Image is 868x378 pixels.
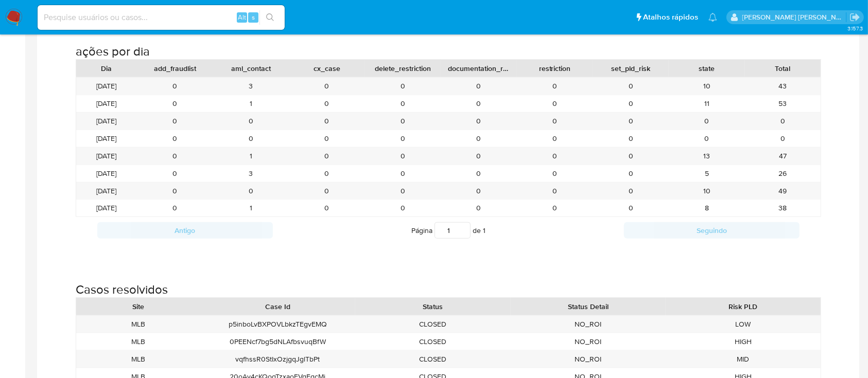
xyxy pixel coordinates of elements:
div: 0 [441,113,517,130]
h2: Casos resolvidos [76,282,821,297]
div: [DATE] [76,95,137,112]
span: s [252,12,255,22]
div: 0 [289,183,365,200]
div: [DATE] [76,113,137,130]
div: 0 [593,165,669,182]
div: 0 [289,78,365,95]
div: 53 [745,95,821,112]
div: 0 [517,95,593,112]
div: CLOSED [355,351,510,368]
div: 0PEENcf7bg5dNLAfbsvuqBfW [200,333,355,350]
div: cx_case [296,63,358,74]
div: restriction [524,63,586,74]
div: NO_ROI [511,333,666,350]
span: 1 [483,225,485,236]
div: 0 [593,95,669,112]
div: 0 [137,200,213,217]
div: NO_ROI [511,316,666,333]
div: [DATE] [76,200,137,217]
div: 0 [669,113,745,130]
div: 0 [593,113,669,130]
div: delete_restriction [372,63,434,74]
div: [DATE] [76,78,137,95]
div: 0 [137,148,213,165]
div: Risk PLD [673,301,813,312]
div: 11 [669,95,745,112]
div: 1 [213,148,289,165]
div: 0 [517,200,593,217]
div: 0 [517,78,593,95]
div: 0 [365,200,441,217]
span: Página de [411,222,485,239]
div: 38 [745,200,821,217]
div: 0 [517,113,593,130]
button: Seguindo [624,222,800,239]
div: 0 [213,130,289,147]
div: 26 [745,165,821,182]
div: MLB [76,316,200,333]
div: 0 [365,130,441,147]
div: documentation_requested [448,63,510,74]
div: 0 [517,183,593,200]
div: 0 [213,113,289,130]
div: 0 [517,148,593,165]
div: [DATE] [76,183,137,200]
div: 0 [137,78,213,95]
div: 0 [365,78,441,95]
div: Site [83,301,193,312]
div: 49 [745,183,821,200]
div: p5inboLvBXPOVLbkzTEgvEMQ [200,316,355,333]
div: 5 [669,165,745,182]
div: 0 [365,165,441,182]
div: state [676,63,738,74]
div: 0 [289,165,365,182]
div: 0 [441,148,517,165]
div: 0 [593,200,669,217]
div: Dia [83,63,130,74]
span: 3.157.3 [847,24,863,32]
div: Total [752,63,814,74]
p: alessandra.barbosa@mercadopago.com [742,12,846,22]
div: 0 [593,78,669,95]
input: Pesquise usuários ou casos... [38,11,285,24]
div: 0 [365,183,441,200]
div: 0 [441,95,517,112]
div: 1 [213,95,289,112]
div: 0 [137,113,213,130]
a: Sair [849,12,860,23]
div: vqfhssR0StIxOzjgqJglTbPt [200,351,355,368]
div: 0 [745,113,821,130]
div: 8 [669,200,745,217]
div: MID [666,351,821,368]
div: CLOSED [355,333,510,350]
div: CLOSED [355,316,510,333]
div: 0 [517,130,593,147]
div: 0 [517,165,593,182]
div: 0 [137,130,213,147]
div: MLB [76,351,200,368]
div: 0 [137,95,213,112]
div: set_pld_risk [600,63,662,74]
div: 0 [441,78,517,95]
div: 0 [669,130,745,147]
div: 0 [213,183,289,200]
div: 0 [137,183,213,200]
div: Case Id [207,301,348,312]
div: 0 [365,113,441,130]
span: Atalhos rápidos [643,12,698,23]
div: 0 [365,148,441,165]
div: 0 [441,165,517,182]
div: 0 [289,113,365,130]
button: search-icon [259,10,281,25]
div: 0 [365,95,441,112]
div: 1 [213,200,289,217]
div: 0 [289,130,365,147]
div: 10 [669,78,745,95]
div: 0 [593,183,669,200]
div: 0 [137,165,213,182]
div: 0 [289,95,365,112]
button: Antigo [97,222,273,239]
div: LOW [666,316,821,333]
div: Status Detail [518,301,658,312]
div: 3 [213,78,289,95]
